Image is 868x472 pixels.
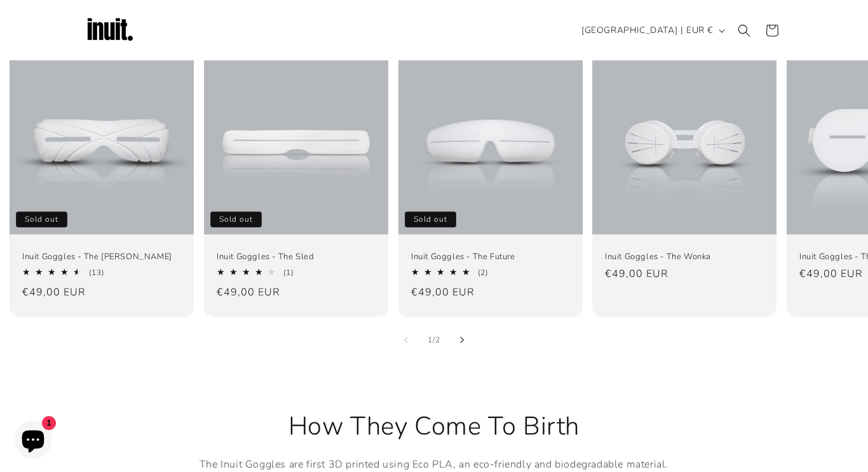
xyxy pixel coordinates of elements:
a: Inuit Goggles - The Sled [217,251,376,262]
button: Slide left [392,326,420,354]
button: Slide right [448,326,476,354]
a: Inuit Goggles - The [PERSON_NAME] [22,251,181,262]
inbox-online-store-chat: Shopify online store chat [10,421,56,462]
span: / [433,334,435,346]
summary: Search [730,17,758,44]
span: 2 [435,334,440,346]
span: [GEOGRAPHIC_DATA] | EUR € [581,24,713,37]
span: 1 [428,334,433,346]
img: Inuit Logo [85,5,135,56]
button: [GEOGRAPHIC_DATA] | EUR € [574,18,730,43]
a: Inuit Goggles - The Future [411,251,570,262]
a: Inuit Goggles - The Wonka [605,251,764,262]
h2: How They Come To Birth [186,410,682,443]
